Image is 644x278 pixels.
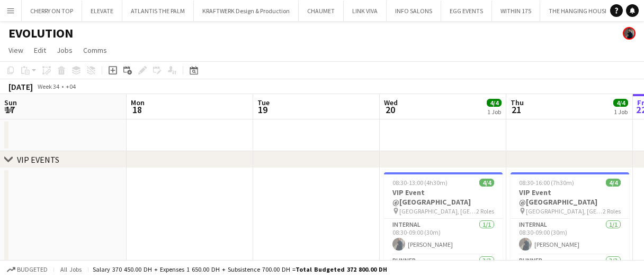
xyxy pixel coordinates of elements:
div: +04 [66,82,76,90]
span: 18 [129,104,145,116]
app-card-role: Internal1/108:30-09:00 (30m)[PERSON_NAME] [384,219,503,255]
button: INFO SALONS [387,1,441,21]
span: 19 [256,104,270,116]
span: Thu [511,98,524,107]
span: 4/4 [613,99,628,107]
a: Jobs [52,43,77,57]
span: Wed [384,98,398,107]
span: 2 Roles [476,207,494,215]
button: Budgeted [5,264,49,275]
div: 1 Job [487,108,501,116]
a: Edit [30,43,50,57]
button: CHAUMET [299,1,344,21]
span: Jobs [57,45,73,55]
span: All jobs [58,265,84,273]
button: ATLANTIS THE PALM [122,1,194,21]
div: Salary 370 450.00 DH + Expenses 1 650.00 DH + Subsistence 700.00 DH = [93,265,387,273]
span: Budgeted [17,266,48,273]
span: Tue [257,98,270,107]
button: THE HANGING HOUSE [540,1,617,21]
span: 08:30-13:00 (4h30m) [392,179,448,187]
button: CHERRY ON TOP [22,1,82,21]
app-card-role: Internal1/108:30-09:00 (30m)[PERSON_NAME] [511,219,629,255]
button: ELEVATE [82,1,122,21]
a: Comms [79,43,111,57]
span: 4/4 [487,99,502,107]
button: KRAFTWERK Design & Production [194,1,299,21]
span: [GEOGRAPHIC_DATA], [GEOGRAPHIC_DATA] [399,207,476,215]
div: 1 Job [614,108,628,116]
span: 20 [382,104,398,116]
app-user-avatar: Mohamed Arafa [623,27,636,40]
span: 2 Roles [603,207,621,215]
span: Sun [4,98,17,107]
span: 4/4 [479,179,494,187]
span: View [8,45,23,55]
span: 4/4 [606,179,621,187]
div: VIP EVENTS [17,154,59,165]
span: 21 [509,104,524,116]
h1: EVOLUTION [8,25,73,41]
span: Week 34 [35,82,61,90]
span: Mon [131,98,145,107]
span: 08:30-16:00 (7h30m) [519,179,574,187]
span: 17 [3,104,17,116]
span: Comms [83,45,107,55]
h3: VIP Event @[GEOGRAPHIC_DATA] [384,188,503,207]
div: [DATE] [8,81,33,92]
span: [GEOGRAPHIC_DATA], [GEOGRAPHIC_DATA] [526,207,603,215]
span: Total Budgeted 372 800.00 DH [296,265,387,273]
h3: VIP Event @[GEOGRAPHIC_DATA] [511,188,629,207]
button: WITHIN 175 [492,1,540,21]
button: EGG EVENTS [441,1,492,21]
span: Edit [34,45,46,55]
button: LINK VIVA [344,1,387,21]
a: View [4,43,28,57]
